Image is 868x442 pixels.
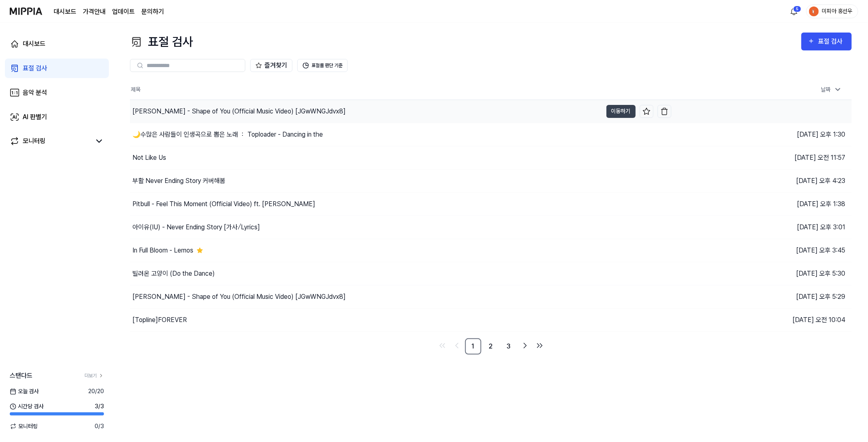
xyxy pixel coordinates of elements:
div: [PERSON_NAME] - Shape of You (Official Music Video) [JGwWNGJdvx8] [132,107,346,116]
button: 즐겨찾기 [250,59,292,72]
nav: pagination [130,338,852,355]
a: Go to previous page [450,339,463,352]
a: 3 [501,338,517,355]
a: 모니터링 [10,136,91,146]
span: 오늘 검사 [10,387,39,396]
div: In Full Bloom - Lemos [132,246,193,255]
td: [DATE] 오후 1:30 [671,123,852,146]
button: 표절 검사 [801,33,852,50]
div: [PERSON_NAME] - Shape of You (Official Music Video) [JGwWNGJdvx8] [132,292,346,302]
span: 20 / 20 [88,387,104,396]
div: 빌려온 고양이 (Do the Dance) [132,269,215,279]
td: [DATE] 오전 11:57 [671,146,852,169]
button: 알림5 [788,5,801,18]
th: 제목 [130,80,671,100]
a: 더보기 [84,372,104,379]
button: 가격안내 [83,7,106,17]
div: 대시보드 [23,39,45,49]
span: 3 / 3 [95,402,104,411]
div: 🌙수많은 사람들이 인생곡으로 뽑은 노래 ： Toploader - Dancing in the [132,130,323,139]
td: [DATE] 오후 3:45 [671,239,852,262]
td: [DATE] 오후 3:29 [671,100,852,123]
a: AI 판별기 [5,107,109,127]
a: 문의하기 [141,7,164,17]
a: 업데이트 [112,7,135,17]
span: 모니터링 [10,422,38,431]
a: 대시보드 [5,34,109,54]
a: Go to first page [436,339,449,352]
div: 표절 검사 [130,33,193,51]
img: delete [660,107,669,115]
td: [DATE] 오후 5:30 [671,262,852,285]
td: [DATE] 오후 4:23 [671,169,852,192]
button: 이동하기 [606,105,636,118]
div: 날짜 [818,83,845,96]
a: 음악 분석 [5,83,109,102]
a: Go to next page [519,339,532,352]
span: 시간당 검사 [10,402,43,411]
span: 스탠다드 [10,371,32,381]
a: 대시보드 [54,7,76,17]
img: profile [809,7,819,16]
a: 표절 검사 [5,59,109,78]
span: 0 / 3 [95,422,104,431]
div: 음악 분석 [23,88,47,98]
td: [DATE] 오후 1:38 [671,192,852,216]
div: 아이유(IU) - Never Ending Story [가사⧸Lyrics] [132,222,260,232]
div: 5 [793,6,801,12]
div: 표절 검사 [23,63,47,73]
div: Pitbull - Feel This Moment (Official Video) ft. [PERSON_NAME] [132,199,315,209]
div: 미피아 홍선우 [821,7,853,15]
td: [DATE] 오전 10:04 [671,308,852,331]
div: 모니터링 [23,136,45,146]
a: 1 [465,338,481,355]
button: profile미피아 홍선우 [806,4,858,18]
div: 부활 Never Ending Story 커버해봄 [132,176,225,186]
td: [DATE] 오후 3:01 [671,216,852,239]
div: AI 판별기 [23,112,47,122]
td: [DATE] 오후 5:29 [671,285,852,308]
div: [Topline] FOREVER [132,315,187,325]
div: Not Like Us [132,153,166,163]
a: 2 [483,338,499,355]
div: 표절 검사 [818,36,845,47]
img: 알림 [789,7,799,16]
a: Go to last page [533,339,546,352]
button: 표절률 판단 기준 [297,59,348,72]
